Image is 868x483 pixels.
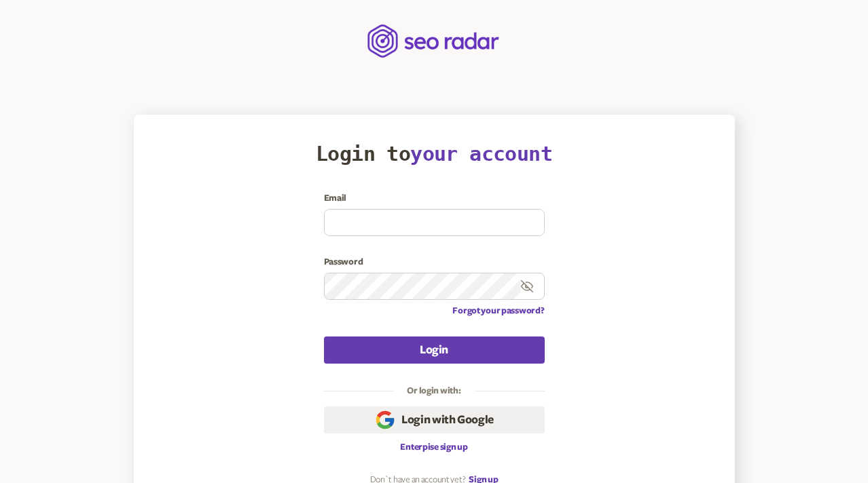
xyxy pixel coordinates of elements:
span: your account [410,142,552,166]
button: Login [324,336,545,364]
label: Email [324,193,545,204]
button: Login with Google [324,406,545,433]
span: Login with Google [401,412,494,428]
a: Enterpise sign up [400,442,467,452]
a: Forgot your password? [452,305,544,316]
h1: Login to [316,142,552,166]
legend: Or login with: [393,385,474,396]
label: Password [324,256,545,267]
